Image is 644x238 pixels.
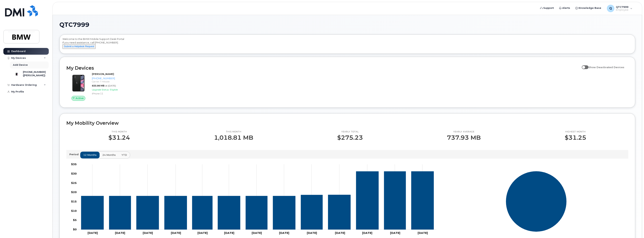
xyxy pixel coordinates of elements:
tspan: $25 [71,181,77,184]
p: This month [214,130,253,133]
span: YTD [122,153,127,157]
a: Active[PERSON_NAME][PHONE_NUMBER]Carrier: T-Mobile835.98 MBat [DATE]Upgrade Status:EligibleiPhone 11 [66,72,203,101]
div: iPhone 11 [92,92,202,95]
tspan: [DATE] [171,231,181,235]
p: Yearly total [337,130,363,133]
strong: [PERSON_NAME] [92,72,114,75]
h2: My Devices [66,65,580,71]
tspan: [DATE] [335,231,345,235]
button: Submit a Helpdesk Request [62,44,96,49]
p: Yearly average [447,130,481,133]
tspan: [DATE] [252,231,262,235]
span: Upgrade Status: [92,88,109,91]
input: Show Deactivated Devices [582,64,585,67]
tspan: $0 [73,228,77,231]
img: iPhone_11.jpg [69,74,87,92]
p: $275.23 [337,134,363,141]
span: Eligible [110,88,118,91]
tspan: $20 [71,190,77,194]
p: $31.24 [108,134,130,141]
tspan: $10 [71,209,77,212]
a: Submit a Helpdesk Request [62,45,96,48]
tspan: [DATE] [307,231,317,235]
iframe: Messenger Launcher [628,222,641,235]
p: 1,018.81 MB [214,134,253,141]
span: Active [76,96,84,100]
tspan: $30 [71,172,77,175]
tspan: [DATE] [418,231,428,235]
g: 864-283-2054 [81,171,434,230]
span: Show Deactivated Devices [588,66,624,69]
tspan: [DATE] [279,231,289,235]
tspan: [DATE] [362,231,372,235]
tspan: [DATE] [88,231,98,235]
div: Welcome to the BMW Mobile Support Desk Portal If you need assistance, call [PHONE_NUMBER]. [62,37,632,52]
span: 24 months [102,153,116,157]
span: 835.98 MB [92,84,104,87]
p: Period [69,153,80,156]
h2: My Mobility Overview [66,120,628,126]
tspan: [DATE] [224,231,234,235]
p: $31.25 [565,134,586,141]
span: at [DATE] [105,84,116,87]
p: 737.93 MB [447,134,481,141]
tspan: [DATE] [143,231,153,235]
p: This month [108,130,130,133]
tspan: [DATE] [115,231,125,235]
tspan: [DATE] [197,231,208,235]
div: Carrier: T-Mobile [92,80,202,83]
span: QTC7999 [59,22,89,28]
tspan: $35 [71,163,77,166]
tspan: [DATE] [390,231,400,235]
div: [PHONE_NUMBER] [92,77,202,80]
p: Highest month [565,130,586,133]
tspan: $15 [71,200,77,203]
g: Series [506,171,567,232]
tspan: $5 [73,218,77,222]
